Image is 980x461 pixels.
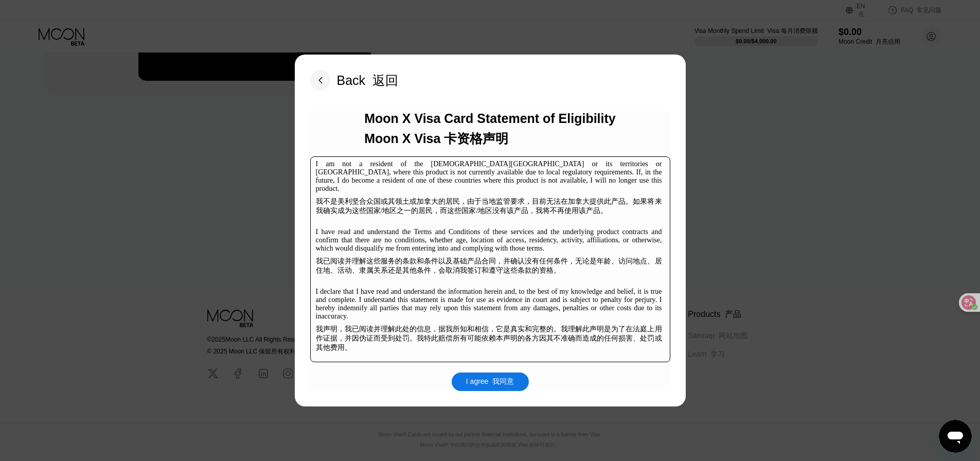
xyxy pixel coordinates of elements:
font: 我不是美利坚合众国或其领土或加拿大的居民，由于当地监管要求，目前无法在加拿大提供此产品。如果将来我确实成为这些国家/地区之一的居民，而这些国家/地区没有该产品，我将不再使用该产品。 [316,198,662,215]
font: 我同意 [492,377,514,385]
div: I agree [466,377,514,387]
div: I declare (or certify, verify, or state) under penalty of perjury under the laws of the United St... [316,84,662,357]
div: I agree 我同意 [452,373,529,391]
font: 我已阅读并理解这些服务的条款和条件以及基础产品合同，并确认没有任何条件，无论是年龄、访问地点、居住地、活动、隶属关系还是其他条件，会取消我签订和遵守这些条款的资格。 [316,257,662,274]
div: Back [337,72,399,89]
font: 我声明，我已阅读并理解此处的信息，据我所知和相信，它是真实和完整的。我理解此声明是为了在法庭上用作证据，并因伪证而受到处罚。我特此赔偿所有可能依赖本声明的各方因其不准确而造成的任何损害、处罚或其... [316,325,662,351]
font: 返回 [372,73,398,87]
div: Back 返回 [310,70,399,91]
iframe: 启动消息传送窗口的按钮 [939,420,972,453]
div: Moon X Visa Card Statement of Eligibility [364,111,616,151]
font: Moon X Visa 卡资格声明 [364,131,508,146]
